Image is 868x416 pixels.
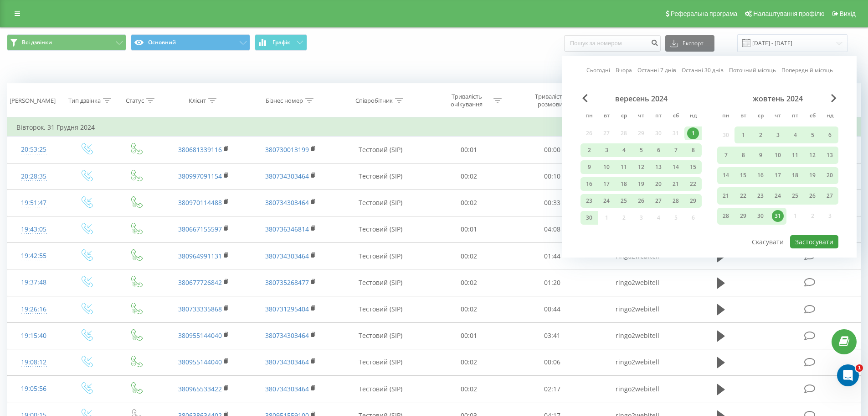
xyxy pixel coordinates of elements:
div: 16 [583,178,595,190]
div: пт 25 жовт 2024 р. [786,187,804,204]
div: 12 [635,161,647,173]
div: 20 [652,178,664,190]
div: ср 11 вер 2024 р. [615,160,632,174]
td: ringo2webitell [594,376,680,402]
button: Всі дзвінки [7,34,126,51]
div: 7 [720,149,732,161]
div: 5 [806,129,818,141]
span: Next Month [831,94,837,102]
div: 20:53:25 [16,141,51,158]
span: Реферальна програма [671,10,738,17]
a: Поточний місяць [729,66,776,74]
a: Останні 30 днів [682,66,724,74]
td: 00:02 [427,269,511,296]
a: 380734303464 [265,198,309,207]
a: 380730013199 [265,145,309,154]
div: пт 4 жовт 2024 р. [786,126,804,143]
a: 380733335868 [178,305,222,313]
button: Графік [255,34,307,51]
td: Тестовий (SIP) [334,243,427,269]
a: 380970114488 [178,198,222,207]
div: нд 6 жовт 2024 р. [821,126,838,143]
div: 5 [635,144,647,156]
td: Тестовий (SIP) [334,296,427,322]
div: пн 14 жовт 2024 р. [717,167,734,184]
div: 8 [687,144,699,156]
div: 19:42:55 [16,247,51,265]
td: Тестовий (SIP) [334,322,427,349]
a: Останні 7 днів [637,66,676,74]
a: 380734303464 [265,384,309,393]
div: чт 3 жовт 2024 р. [769,126,786,143]
td: 00:02 [427,190,511,216]
div: чт 26 вер 2024 р. [632,194,650,208]
div: 10 [772,149,784,161]
div: 14 [720,169,732,181]
div: чт 10 жовт 2024 р. [769,147,786,163]
abbr: субота [669,110,683,123]
a: 380734303464 [265,252,309,260]
td: 00:06 [511,349,594,375]
button: Експорт [665,35,714,52]
div: жовтень 2024 [717,94,838,103]
td: 00:01 [427,322,511,349]
div: вт 3 вер 2024 р. [598,143,615,157]
div: 15 [737,169,749,181]
div: пн 28 жовт 2024 р. [717,208,734,225]
td: ringo2webitell [594,349,680,375]
button: Скасувати [747,235,789,248]
div: 19:37:48 [16,274,51,291]
td: Тестовий (SIP) [334,376,427,402]
a: Попередній місяць [781,66,833,74]
a: 380965533422 [178,384,222,393]
div: сб 12 жовт 2024 р. [804,147,821,163]
td: 00:01 [427,216,511,242]
div: вт 22 жовт 2024 р. [734,187,752,204]
div: Тривалість розмови [526,93,575,108]
div: ср 16 жовт 2024 р. [752,167,769,184]
div: ср 23 жовт 2024 р. [752,187,769,204]
div: Статус [126,97,144,105]
div: 13 [652,161,664,173]
div: чт 12 вер 2024 р. [632,160,650,174]
a: 380667155597 [178,225,222,233]
abbr: вівторок [600,110,613,123]
a: 380734303464 [265,331,309,340]
div: 11 [618,161,630,173]
a: 380736346814 [265,225,309,233]
td: 01:20 [511,269,594,296]
td: 01:44 [511,243,594,269]
div: 18 [618,178,630,190]
div: пт 11 жовт 2024 р. [786,147,804,163]
div: чт 17 жовт 2024 р. [769,167,786,184]
a: 380681339116 [178,145,222,154]
td: Тестовий (SIP) [334,163,427,190]
button: Застосувати [790,235,838,248]
span: Графік [272,39,290,46]
td: Тестовий (SIP) [334,269,427,296]
div: 23 [583,195,595,207]
div: 27 [824,190,836,202]
div: пт 20 вер 2024 р. [650,177,667,191]
abbr: субота [806,110,819,123]
td: 00:01 [427,137,511,163]
div: чт 31 жовт 2024 р. [769,208,786,225]
div: 16 [755,169,766,181]
div: 18 [789,169,801,181]
div: вт 1 жовт 2024 р. [734,126,752,143]
a: Сьогодні [586,66,610,74]
div: сб 19 жовт 2024 р. [804,167,821,184]
td: 00:00 [511,137,594,163]
div: Бізнес номер [266,97,303,105]
abbr: неділя [823,110,837,123]
div: 7 [670,144,682,156]
td: 00:33 [511,190,594,216]
div: сб 26 жовт 2024 р. [804,187,821,204]
abbr: четвер [634,110,648,123]
abbr: п’ятниця [652,110,665,123]
div: 17 [601,178,612,190]
div: Тип дзвінка [68,97,101,105]
div: 27 [652,195,664,207]
abbr: понеділок [719,110,733,123]
div: 30 [583,212,595,224]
